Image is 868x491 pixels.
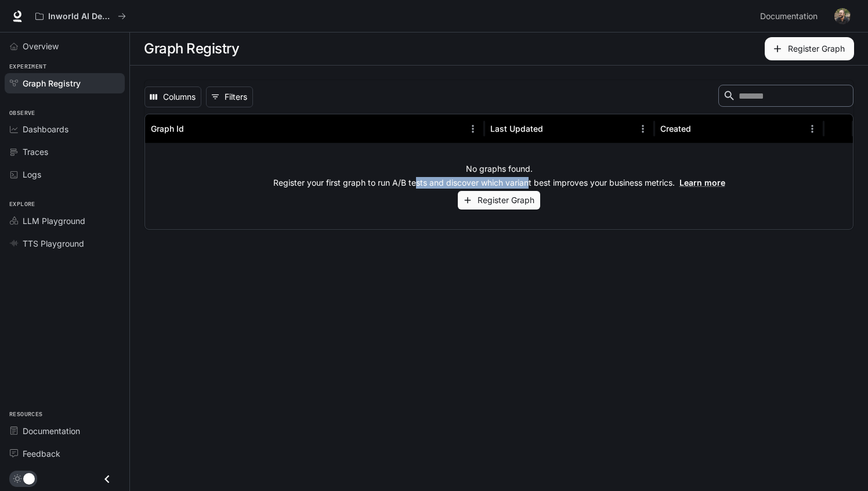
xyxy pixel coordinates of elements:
[23,425,80,437] span: Documentation
[692,120,710,138] button: Sort
[804,120,821,138] button: Menu
[23,237,84,250] span: TTS Playground
[23,146,48,158] span: Traces
[5,164,125,185] a: Logs
[273,177,725,189] p: Register your first graph to run A/B tests and discover which variant best improves your business...
[464,120,482,138] button: Menu
[765,37,854,60] button: Register Graph
[23,447,60,460] span: Feedback
[5,73,125,93] a: Graph Registry
[185,120,202,138] button: Sort
[5,421,125,441] a: Documentation
[5,119,125,139] a: Dashboards
[48,12,113,21] p: Inworld AI Demos
[5,36,125,56] a: Overview
[23,472,35,485] span: Dark mode toggle
[5,233,125,254] a: TTS Playground
[5,443,125,464] a: Feedback
[144,37,239,60] h1: Graph Registry
[831,5,854,28] button: User avatar
[23,40,59,52] span: Overview
[834,8,851,24] img: User avatar
[144,86,201,107] button: Select columns
[755,5,826,28] a: Documentation
[23,215,85,227] span: LLM Playground
[490,124,543,133] div: Last Updated
[30,5,131,28] button: All workspaces
[544,120,562,138] button: Sort
[718,85,853,109] div: Search
[23,168,41,180] span: Logs
[660,124,691,133] div: Created
[634,120,652,138] button: Menu
[23,77,81,89] span: Graph Registry
[679,178,725,187] a: Learn more
[151,124,184,133] div: Graph Id
[5,211,125,231] a: LLM Playground
[466,163,533,175] p: No graphs found.
[458,191,540,210] button: Register Graph
[23,123,68,135] span: Dashboards
[5,142,125,162] a: Traces
[206,86,253,107] button: Show filters
[760,9,818,24] span: Documentation
[94,467,120,491] button: Close drawer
